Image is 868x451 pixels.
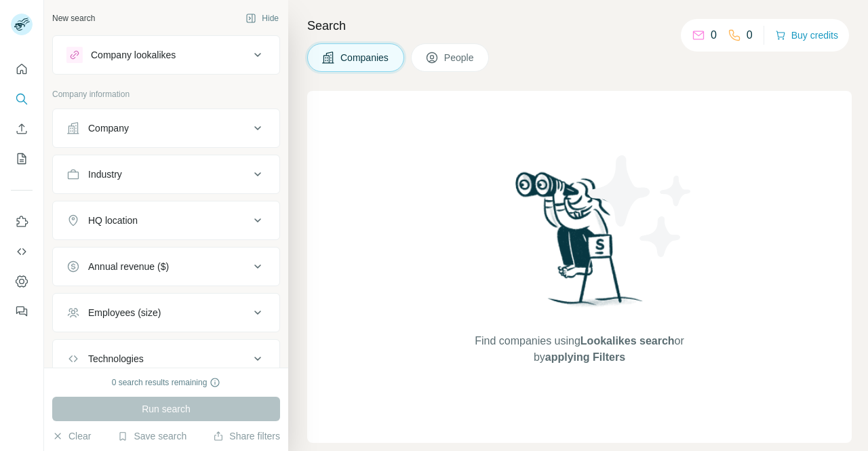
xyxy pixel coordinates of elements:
[545,351,625,363] span: applying Filters
[711,27,717,43] p: 0
[580,145,702,267] img: Surfe Illustration - Stars
[236,8,288,28] button: Hide
[340,51,390,64] span: Companies
[213,429,280,443] button: Share filters
[775,26,838,45] button: Buy credits
[88,214,138,227] div: HQ location
[53,112,279,144] button: Company
[11,57,33,81] button: Quick start
[53,204,279,237] button: HQ location
[747,27,753,43] p: 0
[117,429,186,443] button: Save search
[580,335,675,347] span: Lookalikes search
[112,376,221,389] div: 0 search results remaining
[88,168,122,181] div: Industry
[11,269,33,294] button: Dashboard
[11,239,33,264] button: Use Surfe API
[52,12,95,24] div: New search
[11,117,33,141] button: Enrich CSV
[444,51,475,64] span: People
[53,296,279,329] button: Employees (size)
[53,250,279,283] button: Annual revenue ($)
[53,342,279,375] button: Technologies
[53,158,279,191] button: Industry
[88,260,169,273] div: Annual revenue ($)
[11,210,33,234] button: Use Surfe on LinkedIn
[307,16,852,35] h4: Search
[11,299,33,323] button: Feedback
[53,39,279,71] button: Company lookalikes
[88,306,161,319] div: Employees (size)
[11,146,33,171] button: My lists
[52,88,280,100] p: Company information
[11,87,33,111] button: Search
[88,121,129,135] div: Company
[509,168,650,319] img: Surfe Illustration - Woman searching with binoculars
[88,352,144,366] div: Technologies
[52,429,91,443] button: Clear
[91,48,176,62] div: Company lookalikes
[471,333,688,366] span: Find companies using or by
